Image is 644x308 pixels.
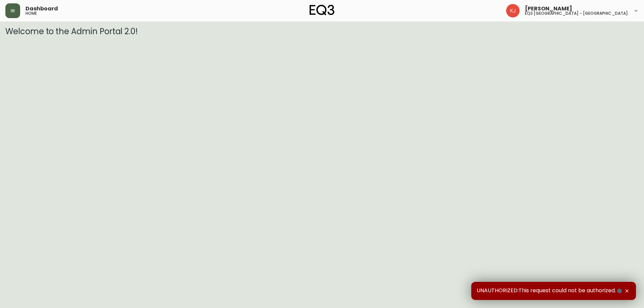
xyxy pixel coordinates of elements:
[525,11,628,15] h5: eq3 [GEOGRAPHIC_DATA] - [GEOGRAPHIC_DATA]
[525,6,572,11] span: [PERSON_NAME]
[310,5,334,15] img: logo
[477,287,623,295] span: UNAUTHORIZED:This request could not be authorized.
[25,11,37,15] h5: home
[25,6,58,11] span: Dashboard
[5,27,639,36] h3: Welcome to the Admin Portal 2.0!
[506,4,520,17] img: 24a625d34e264d2520941288c4a55f8e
